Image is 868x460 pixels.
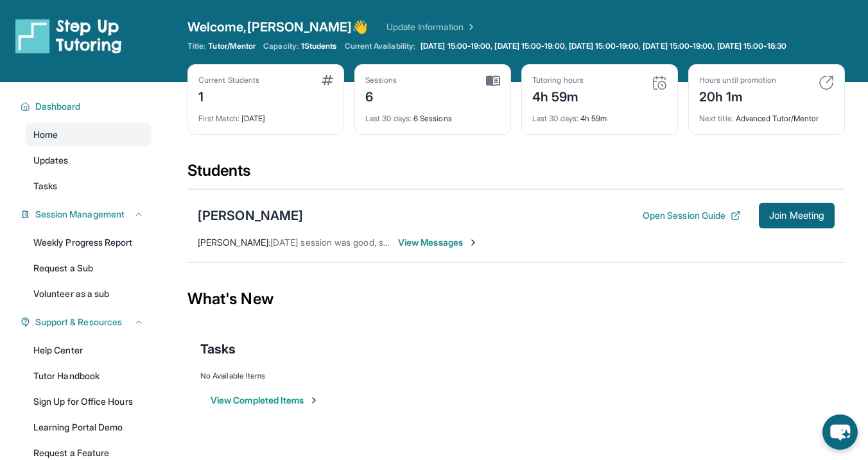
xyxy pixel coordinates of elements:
[386,21,476,33] a: Update Information
[643,209,741,222] button: Open Session Guide
[33,128,58,141] span: Home
[421,41,786,51] span: [DATE] 15:00-19:00, [DATE] 15:00-19:00, [DATE] 15:00-19:00, [DATE] 15:00-19:00, [DATE] 15:00-18:30
[532,85,584,106] div: 4h 59m
[365,75,397,85] div: Sessions
[35,100,81,113] span: Dashboard
[30,100,144,113] button: Dashboard
[198,237,270,248] span: [PERSON_NAME] :
[759,203,835,228] button: Join Meeting
[365,85,397,106] div: 6
[30,208,144,221] button: Session Management
[769,212,824,219] span: Join Meeting
[26,231,152,254] a: Weekly Progress Report
[187,41,205,51] span: Title:
[486,75,500,87] img: card
[365,114,412,123] span: Last 30 days :
[198,106,333,124] div: [DATE]
[26,390,152,413] a: Sign Up for Office Hours
[301,41,337,51] span: 1 Students
[211,394,319,407] button: View Completed Items
[26,175,152,198] a: Tasks
[198,207,303,225] div: [PERSON_NAME]
[822,414,858,450] button: chat-button
[345,41,415,51] span: Current Availability:
[26,416,152,439] a: Learning Portal Demo
[35,316,122,328] span: Support & Resources
[198,85,259,106] div: 1
[532,106,667,124] div: 4h 59m
[26,149,152,172] a: Updates
[200,371,832,381] div: No Available Items
[270,237,442,248] span: [DATE] session was good, see you [DATE]
[198,114,239,123] span: First Match :
[468,237,478,248] img: Chevron-Right
[365,106,500,124] div: 6 Sessions
[263,41,299,51] span: Capacity:
[208,41,256,51] span: Tutor/Mentor
[26,339,152,362] a: Help Center
[532,114,578,123] span: Last 30 days :
[30,316,144,328] button: Support & Resources
[35,208,125,221] span: Session Management
[26,257,152,280] a: Request a Sub
[187,18,369,36] span: Welcome, [PERSON_NAME] 👋
[33,180,57,192] span: Tasks
[200,340,236,358] span: Tasks
[187,271,845,327] div: What's New
[819,75,834,90] img: card
[33,154,69,167] span: Updates
[187,160,845,189] div: Students
[699,114,734,123] span: Next title :
[15,18,122,54] img: logo
[198,75,259,85] div: Current Students
[398,236,478,249] span: View Messages
[322,75,333,85] img: card
[532,75,584,85] div: Tutoring hours
[464,21,476,33] img: Chevron Right
[26,123,152,146] a: Home
[699,106,834,124] div: Advanced Tutor/Mentor
[418,41,789,51] a: [DATE] 15:00-19:00, [DATE] 15:00-19:00, [DATE] 15:00-19:00, [DATE] 15:00-19:00, [DATE] 15:00-18:30
[26,364,152,388] a: Tutor Handbook
[699,75,776,85] div: Hours until promotion
[652,75,667,90] img: card
[699,85,776,106] div: 20h 1m
[26,282,152,305] a: Volunteer as a sub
